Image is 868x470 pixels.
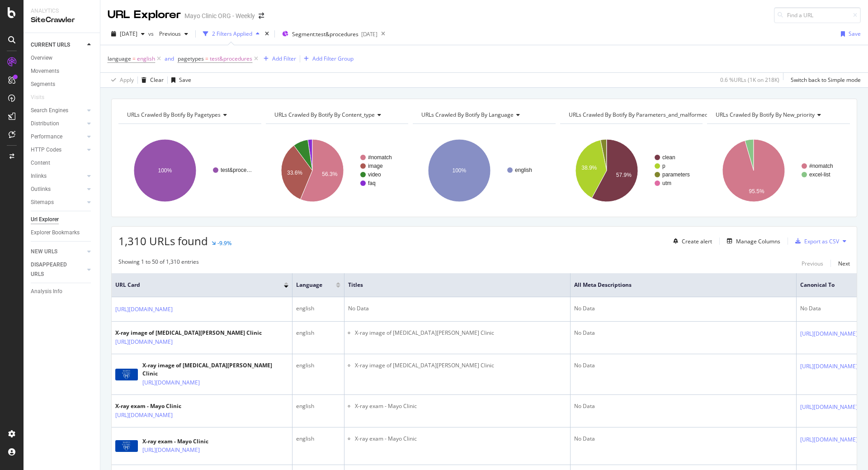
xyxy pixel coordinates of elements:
[296,435,340,443] div: english
[31,260,85,279] a: DISAPPEARED URLS
[31,198,54,207] div: Sitemaps
[569,111,720,119] span: URLs Crawled By Botify By parameters_and_malformed_urls
[368,171,381,178] text: video
[31,106,68,115] div: Search Engines
[31,132,85,142] a: Performance
[115,337,173,347] a: [URL][DOMAIN_NAME]
[31,66,94,76] a: Movements
[838,258,850,269] button: Next
[115,281,282,289] span: URL Card
[31,171,47,181] div: Inlinks
[322,171,337,177] text: 56.3%
[567,108,733,122] h4: URLs Crawled By Botify By parameters_and_malformed_urls
[800,362,858,371] a: [URL][DOMAIN_NAME]
[31,145,85,155] a: HTTP Codes
[148,30,156,38] span: vs
[802,260,823,267] div: Previous
[421,111,514,119] span: URLs Crawled By Botify By language
[263,29,271,38] div: times
[127,111,221,119] span: URLs Crawled By Botify By pagetypes
[31,185,85,194] a: Outlinks
[142,437,239,446] div: X-ray exam - Mayo Clinic
[31,287,62,296] div: Analysis Info
[115,411,173,420] a: [URL][DOMAIN_NAME]
[31,228,94,237] a: Explorer Bookmarks
[849,30,861,38] div: Save
[120,30,137,38] span: 2025 Aug. 13th
[115,329,262,337] div: X-ray image of [MEDICAL_DATA][PERSON_NAME] Clinic
[682,237,712,245] div: Create alert
[300,53,354,64] button: Add Filter Group
[662,171,690,178] text: parameters
[31,53,94,63] a: Overview
[355,329,566,337] li: X-ray image of [MEDICAL_DATA][PERSON_NAME] Clinic
[31,198,85,207] a: Sitemaps
[199,27,263,41] button: 2 Filters Applied
[156,30,181,38] span: Previous
[165,54,174,63] button: and
[800,329,858,338] a: [URL][DOMAIN_NAME]
[184,11,255,20] div: Mayo Clinic ORG - Weekly
[108,73,134,87] button: Apply
[368,163,383,169] text: image
[809,163,833,169] text: #nomatch
[31,287,94,296] a: Analysis Info
[108,7,181,23] div: URL Explorer
[355,361,566,370] li: X-ray image of [MEDICAL_DATA][PERSON_NAME] Clinic
[278,27,377,41] button: Segment:test&procedures[DATE]
[355,402,566,410] li: X-ray exam - Mayo Clinic
[205,55,208,62] span: =
[574,361,793,370] div: No Data
[132,55,136,62] span: =
[31,93,53,102] a: Visits
[178,55,204,62] span: pagetypes
[31,119,85,128] a: Distribution
[800,435,858,444] a: [URL][DOMAIN_NAME]
[574,329,793,337] div: No Data
[125,108,253,122] h4: URLs Crawled By Botify By pagetypes
[31,247,85,256] a: NEW URLS
[368,180,376,186] text: faq
[837,439,859,461] iframe: Intercom live chat
[515,167,532,173] text: english
[31,80,55,89] div: Segments
[787,73,861,87] button: Switch back to Simple mode
[31,171,85,181] a: Inlinks
[120,76,134,84] div: Apply
[670,234,712,248] button: Create alert
[348,281,553,289] span: Titles
[662,180,671,186] text: utm
[662,154,675,161] text: clean
[574,435,793,443] div: No Data
[31,7,93,15] div: Analytics
[774,7,861,23] input: Find a URL
[287,170,302,176] text: 33.6%
[560,131,702,210] svg: A chart.
[142,378,200,387] a: [URL][DOMAIN_NAME]
[31,260,76,279] div: DISAPPEARED URLS
[296,329,340,337] div: english
[142,361,288,378] div: X-ray image of [MEDICAL_DATA][PERSON_NAME] Clinic
[714,108,842,122] h4: URLs Crawled By Botify By new_priority
[31,185,51,194] div: Outlinks
[838,260,850,267] div: Next
[115,305,173,314] a: [URL][DOMAIN_NAME]
[138,73,164,87] button: Clear
[312,55,354,62] div: Add Filter Group
[150,76,164,84] div: Clear
[266,131,407,210] svg: A chart.
[791,76,861,84] div: Switch back to Simple mode
[31,158,94,168] a: Content
[108,27,148,41] button: [DATE]
[31,106,85,115] a: Search Engines
[31,53,52,63] div: Overview
[616,172,632,178] text: 57.9%
[115,369,138,380] img: main image
[118,131,260,210] svg: A chart.
[296,361,340,370] div: english
[453,167,467,174] text: 100%
[355,435,566,443] li: X-ray exam - Mayo Clinic
[168,73,191,87] button: Save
